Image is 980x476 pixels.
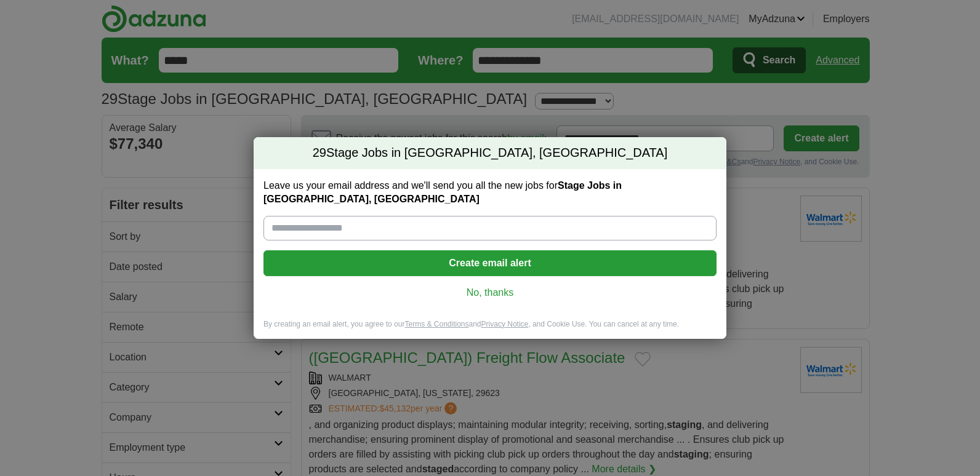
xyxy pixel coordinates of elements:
a: No, thanks [273,286,707,299]
a: Terms & Conditions [404,320,468,328]
h2: Stage Jobs in [GEOGRAPHIC_DATA], [GEOGRAPHIC_DATA] [254,137,726,169]
button: Create email alert [263,250,717,276]
a: Privacy Notice [481,320,529,328]
label: Leave us your email address and we'll send you all the new jobs for [263,179,717,206]
strong: Stage Jobs in [GEOGRAPHIC_DATA], [GEOGRAPHIC_DATA] [263,180,622,204]
span: 29 [313,145,326,162]
div: By creating an email alert, you agree to our and , and Cookie Use. You can cancel at any time. [254,319,726,339]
